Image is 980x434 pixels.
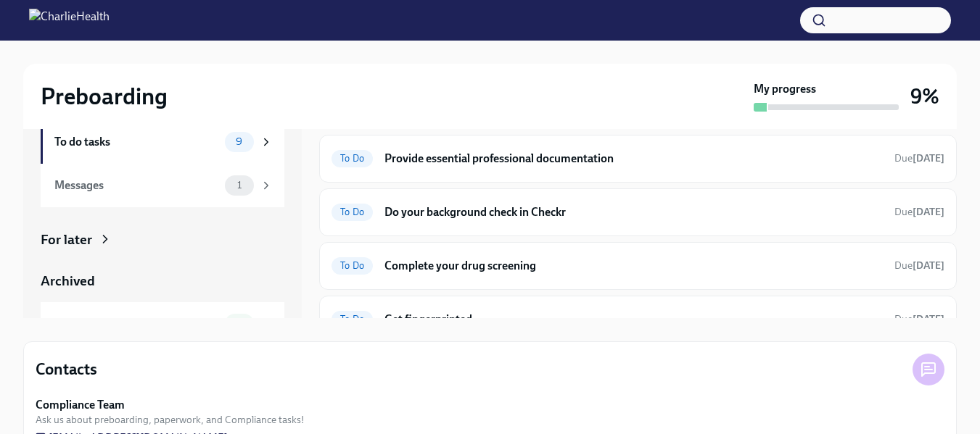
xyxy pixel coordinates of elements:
span: To Do [332,260,373,271]
a: To DoProvide essential professional documentationDue[DATE] [332,147,944,170]
span: Due [894,152,944,164]
span: August 24th, 2025 09:00 [894,205,944,219]
span: Ask us about preboarding, paperwork, and Compliance tasks! [36,413,305,427]
a: Completed tasks [41,302,284,346]
span: 9 [227,136,251,147]
span: To Do [332,314,373,325]
span: August 28th, 2025 09:00 [894,259,944,272]
span: Due [894,259,944,272]
div: For later [41,230,92,249]
span: Due [894,313,944,325]
div: To do tasks [54,134,219,150]
a: Messages1 [41,164,284,207]
a: Archived [41,272,284,291]
a: To DoDo your background check in CheckrDue[DATE] [332,201,944,224]
strong: My progress [754,81,816,97]
a: To DoComplete your drug screeningDue[DATE] [332,254,944,277]
span: To Do [332,153,373,164]
strong: Compliance Team [36,397,125,413]
span: To Do [332,206,373,217]
img: CharlieHealth [29,9,110,32]
span: August 28th, 2025 09:00 [894,312,944,326]
strong: [DATE] [913,313,944,325]
h6: Do your background check in Checkr [384,204,883,220]
strong: [DATE] [913,259,944,272]
span: Due [894,206,944,218]
a: To do tasks9 [41,120,284,164]
div: Completed tasks [54,316,219,332]
h6: Provide essential professional documentation [384,151,883,167]
h4: Contacts [36,359,97,380]
strong: [DATE] [913,152,944,164]
span: August 27th, 2025 09:00 [894,151,944,165]
span: 1 [228,180,250,191]
h6: Complete your drug screening [384,258,883,274]
h2: Preboarding [41,82,168,111]
div: Messages [54,178,219,193]
h3: 9% [910,83,939,109]
strong: [DATE] [913,206,944,218]
a: To DoGet fingerprintedDue[DATE] [332,308,944,331]
h6: Get fingerprinted [384,312,883,327]
a: For later [41,230,284,249]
